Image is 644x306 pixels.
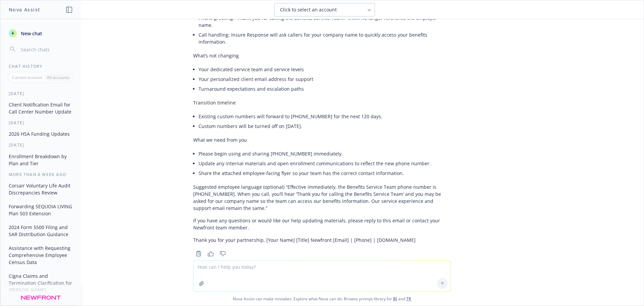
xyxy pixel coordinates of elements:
li: Call handling: Insure Response will ask callers for your company name to quickly access your bene... [199,30,451,47]
li: Your personalized client email address for support [199,74,451,84]
li: Custom numbers will be turned off on [DATE]. [199,121,451,131]
p: Suggested employee language (optional) “Effective immediately, the Benefits Service Team phone nu... [193,183,451,212]
div: More than a week ago [1,172,81,177]
div: [DATE] [1,142,81,148]
li: Share the attached employee-facing flyer so your team has the correct contact information. [199,168,451,178]
button: Corsair Voluntary Life Audit Discrepancies Review [6,180,75,198]
button: 2026 HSA Funding Updates [6,128,75,139]
button: Enrollment Breakdown by Plan and Tier [6,151,75,169]
p: If you have any questions or would like our help updating materials, please reply to this email o... [193,217,451,231]
p: Thank you for your partnership, [Your Name] [Title] Newfront [Email] | [Phone] | [DOMAIN_NAME] [193,236,451,244]
div: Chat History [1,63,81,69]
svg: Copy to clipboard [196,251,202,257]
button: Client Notification Email for Call Center Number Update [6,99,75,117]
span: Nova Assist can make mistakes. Explore what Nova can do: Browse prompt library for and [3,292,641,306]
button: Thumbs down [217,249,228,258]
span: New chat [19,30,42,37]
div: [DATE] [1,91,81,96]
p: What’s not changing [193,52,451,59]
p: Current account [12,75,42,80]
button: Forwarding SEQUOIA LIVING Plan 503 Extension [6,201,75,219]
li: Please begin using and sharing [PHONE_NUMBER] immediately. [199,149,451,159]
button: New chat [6,27,75,39]
p: All accounts [47,75,69,80]
button: Cigna Claims and Termination Clarification for [PERSON_NAME] [6,270,75,296]
span: Click to select an account [280,6,337,13]
li: Turnaround expectations and escalation paths [199,84,451,94]
li: Update any internal materials and open enrollment communications to reflect the new phone number. [199,159,451,168]
button: Assistance with Requesting Comprehensive Employee Census Data [6,243,75,268]
li: Phone greeting: “Thank you for calling the Benefits Service Team.” It will no longer reference th... [199,13,451,30]
h1: Nova Assist [9,6,40,13]
li: Your dedicated service team and service levels [199,64,451,74]
button: Click to select an account [274,3,375,16]
p: Transition timeline [193,99,451,106]
a: TR [406,296,411,302]
p: What we need from you [193,136,451,143]
div: [DATE] [1,120,81,126]
button: 2024 Form 5500 Filing and SAR Distribution Guidance [6,222,75,240]
li: Existing custom numbers will forward to [PHONE_NUMBER] for the next 120 days. [199,112,451,121]
input: Search chats [19,45,73,54]
a: BI [393,296,397,302]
